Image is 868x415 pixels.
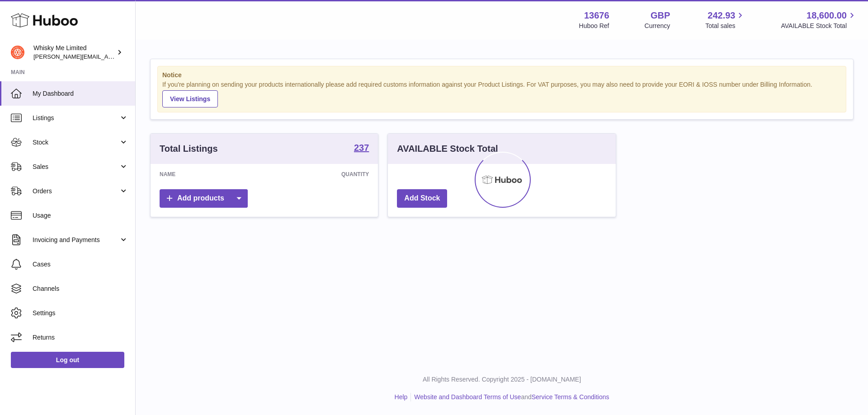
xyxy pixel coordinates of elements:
th: Name [151,164,248,185]
a: 242.93 Total sales [705,9,745,30]
span: Listings [33,114,119,122]
span: AVAILABLE Stock Total [781,22,857,30]
a: 237 [354,143,369,154]
span: Orders [33,187,119,196]
span: Returns [33,333,128,342]
div: Whisky Me Limited [33,44,115,61]
h3: AVAILABLE Stock Total [397,143,498,155]
div: If you're planning on sending your products internationally please add required customs informati... [162,80,841,107]
strong: 13676 [584,9,609,22]
span: Usage [33,211,128,220]
img: frances@whiskyshop.com [11,46,24,59]
span: Total sales [705,22,745,30]
strong: 237 [354,143,369,152]
div: Currency [645,22,670,30]
strong: Notice [162,71,841,79]
a: Log out [11,352,124,368]
span: Settings [33,309,128,317]
span: Sales [33,163,119,171]
span: Stock [33,138,119,147]
th: Quantity [248,164,378,185]
li: and [411,393,609,401]
a: 18,600.00 AVAILABLE Stock Total [781,9,857,30]
a: Add Stock [397,189,447,208]
span: Cases [33,260,128,269]
span: 242.93 [708,9,735,22]
h3: Total Listings [160,143,218,155]
a: Service Terms & Conditions [532,393,609,401]
span: My Dashboard [33,89,128,98]
span: 18,600.00 [807,9,847,22]
p: All Rights Reserved. Copyright 2025 - [DOMAIN_NAME] [143,375,861,384]
div: Huboo Ref [579,22,609,30]
span: [PERSON_NAME][EMAIL_ADDRESS][DOMAIN_NAME] [33,53,181,60]
a: Add products [160,189,248,208]
a: Website and Dashboard Terms of Use [414,393,521,401]
a: Help [395,393,408,401]
strong: GBP [651,9,670,22]
a: View Listings [162,90,218,107]
span: Invoicing and Payments [33,236,119,244]
span: Channels [33,284,128,293]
